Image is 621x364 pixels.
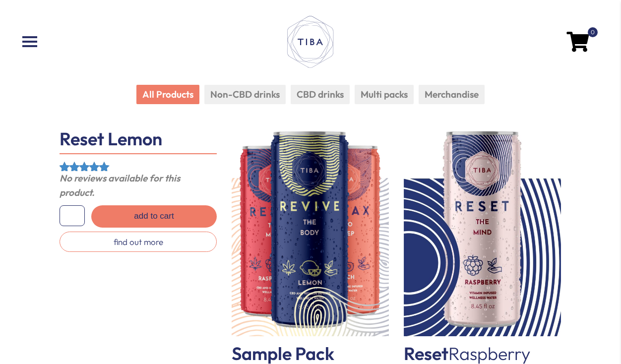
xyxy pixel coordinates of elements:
[566,35,589,47] a: 0
[60,162,111,204] span: Rated out of 5
[60,232,217,252] a: find out more
[419,85,485,104] li: Merchandise
[91,205,217,227] a: Add to cart: “Reset Lemon”
[136,85,199,104] li: All Products
[355,85,414,104] li: Multi packs
[204,85,286,104] li: Non-CBD drinks
[60,172,180,198] em: No reviews available for this product.
[232,126,389,336] a: Sample Pack
[588,27,598,37] span: 0
[404,126,561,336] a: Reset
[60,127,162,150] a: Reset Lemon
[60,162,111,171] div: Rated 5.00 out of 5
[291,85,350,104] li: CBD drinks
